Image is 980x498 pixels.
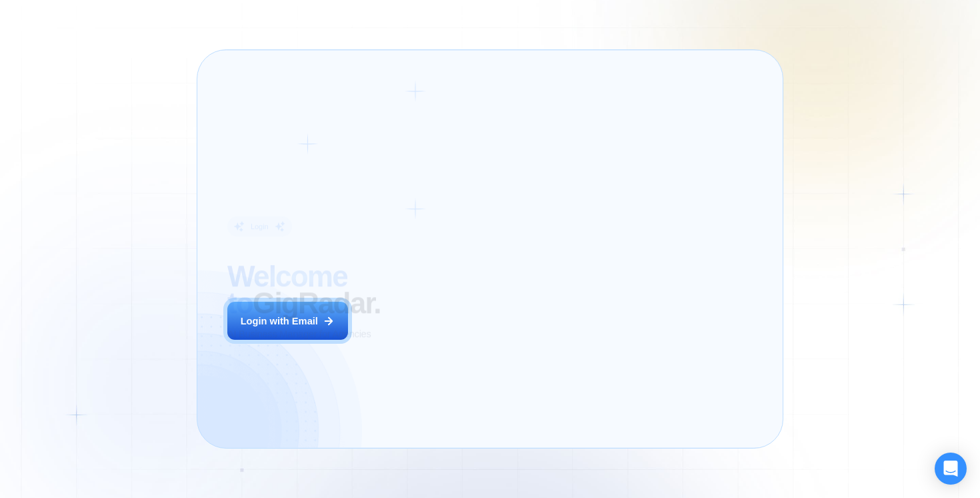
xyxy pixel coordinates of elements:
[241,314,318,328] div: Login with Email
[250,222,268,232] div: Login
[227,327,371,340] p: AI Business Manager for Agencies
[227,302,349,340] button: Login with Email
[227,264,449,318] h2: ‍ GigRadar.
[227,260,347,320] span: Welcome to
[935,453,967,485] div: Open Intercom Messenger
